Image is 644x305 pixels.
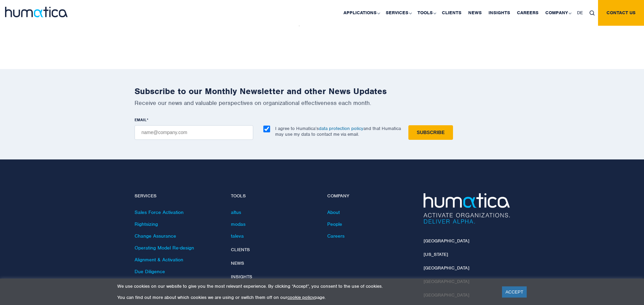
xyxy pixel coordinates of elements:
[135,209,184,215] a: Sales Force Activation
[231,260,244,266] a: News
[327,209,340,215] a: About
[231,233,244,239] a: taleva
[287,295,314,300] a: cookie policy
[231,274,252,280] a: Insights
[135,245,194,251] a: Operating Model Re-design
[117,295,494,300] p: You can find out more about which cookies we are using or switch them off on our page.
[135,233,176,239] a: Change Assurance
[327,233,344,239] a: Careers
[135,125,253,140] input: name@company.com
[327,221,342,227] a: People
[424,238,469,244] a: [GEOGRAPHIC_DATA]
[231,193,317,199] h4: Tools
[135,193,221,199] h4: Services
[319,126,363,131] a: data protection policy
[135,86,510,96] h2: Subscribe to our Monthly Newsletter and other News Updates
[408,125,453,140] input: Subscribe
[577,10,583,16] span: DE
[135,99,510,107] p: Receive our news and valuable perspectives on organizational effectiveness each month.
[5,7,68,17] img: logo
[327,193,413,199] h4: Company
[135,268,165,275] a: Due Diligence
[502,286,527,298] a: ACCEPT
[263,126,270,132] input: I agree to Humatica’sdata protection policyand that Humatica may use my data to contact me via em...
[231,209,241,215] a: altus
[135,257,183,263] a: Alignment & Activation
[135,117,147,123] span: EMAIL
[135,221,158,227] a: Rightsizing
[231,221,245,227] a: modas
[275,126,401,137] p: I agree to Humatica’s and that Humatica may use my data to contact me via email.
[424,193,510,224] img: Humatica
[590,10,595,16] img: search_icon
[424,265,469,271] a: [GEOGRAPHIC_DATA]
[231,247,250,253] a: Clients
[424,252,448,257] a: [US_STATE]
[117,283,494,289] p: We use cookies on our website to give you the most relevant experience. By clicking “Accept”, you...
